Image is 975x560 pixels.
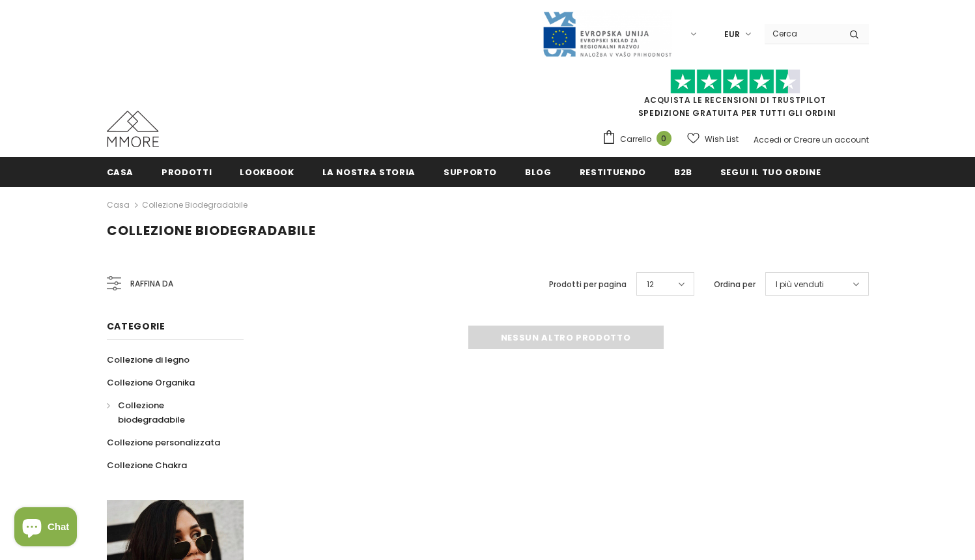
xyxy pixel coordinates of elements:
[776,278,824,291] span: I più venduti
[118,399,185,426] span: Collezione biodegradabile
[107,394,229,431] a: Collezione biodegradabile
[142,199,247,210] a: Collezione biodegradabile
[687,128,739,150] a: Wish List
[10,507,81,550] inbox-online-store-chat: Shopify online store chat
[705,133,739,146] span: Wish List
[670,69,800,94] img: Fidati di Pilot Stars
[107,197,130,213] a: Casa
[714,278,756,291] label: Ordina per
[240,157,294,186] a: Lookbook
[644,94,827,105] a: Acquista le recensioni di TrustPilot
[754,134,782,145] a: Accedi
[322,166,416,178] span: La nostra storia
[107,111,159,147] img: Casi MMORE
[720,166,821,178] span: Segui il tuo ordine
[107,436,220,449] span: Collezione personalizzata
[107,354,190,366] span: Collezione di legno
[444,157,497,186] a: supporto
[674,166,692,178] span: B2B
[107,166,134,178] span: Casa
[784,134,791,145] span: or
[322,157,416,186] a: La nostra storia
[107,376,195,389] span: Collezione Organika
[107,348,190,371] a: Collezione di legno
[107,431,220,454] a: Collezione personalizzata
[720,157,821,186] a: Segui il tuo ordine
[107,371,195,394] a: Collezione Organika
[240,166,294,178] span: Lookbook
[162,166,212,178] span: Prodotti
[580,166,646,178] span: Restituendo
[765,24,840,43] input: Search Site
[724,28,740,41] span: EUR
[580,157,646,186] a: Restituendo
[525,157,552,186] a: Blog
[793,134,869,145] a: Creare un account
[107,320,165,333] span: Categorie
[620,133,651,146] span: Carrello
[162,157,212,186] a: Prodotti
[130,277,173,291] span: Raffina da
[107,454,187,477] a: Collezione Chakra
[602,75,869,119] span: SPEDIZIONE GRATUITA PER TUTTI GLI ORDINI
[542,28,672,39] a: Javni Razpis
[107,157,134,186] a: Casa
[602,130,678,149] a: Carrello 0
[549,278,627,291] label: Prodotti per pagina
[444,166,497,178] span: supporto
[674,157,692,186] a: B2B
[542,10,672,58] img: Javni Razpis
[107,459,187,471] span: Collezione Chakra
[647,278,654,291] span: 12
[657,131,671,146] span: 0
[525,166,552,178] span: Blog
[107,221,316,240] span: Collezione biodegradabile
